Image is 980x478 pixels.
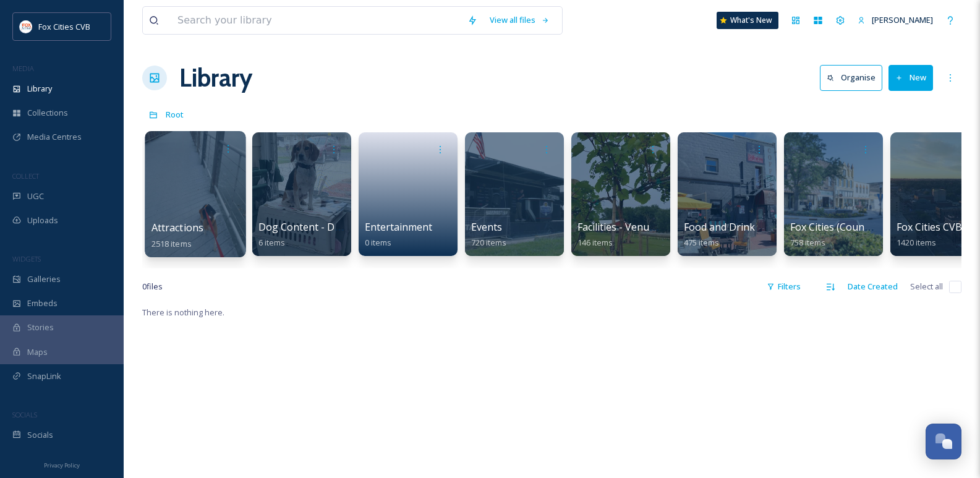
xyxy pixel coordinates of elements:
[761,275,807,299] div: Filters
[471,237,506,248] span: 720 items
[142,281,163,292] span: 0 file s
[851,8,939,32] a: [PERSON_NAME]
[27,273,61,285] span: Galleries
[151,221,204,234] span: Attractions
[842,275,904,299] div: Date Created
[171,7,461,34] input: Search your library
[577,221,742,248] a: Facilities - Venues - Meeting Spaces146 items
[872,14,933,25] span: [PERSON_NAME]
[577,237,613,248] span: 146 items
[44,457,80,472] a: Privacy Policy
[166,107,184,122] a: Root
[790,220,951,234] span: Fox Cities (Counties, Towns, Cities)
[684,221,755,248] a: Food and Drink475 items
[365,221,432,248] a: Entertainment0 items
[577,220,742,234] span: Facilities - Venues - Meeting Spaces
[365,237,391,248] span: 0 items
[38,21,90,32] span: Fox Cities CVB
[12,254,41,263] span: WIDGETS
[27,131,82,143] span: Media Centres
[820,65,888,90] a: Organise
[820,65,882,90] button: Organise
[27,297,58,309] span: Embeds
[27,107,68,119] span: Collections
[471,220,502,234] span: Events
[27,215,58,226] span: Uploads
[12,171,39,181] span: COLLECT
[790,221,951,248] a: Fox Cities (Counties, Towns, Cities)758 items
[27,429,53,441] span: Socials
[27,370,61,382] span: SnapLink
[27,322,54,333] span: Stories
[166,109,184,120] span: Root
[888,65,933,90] button: New
[27,83,52,95] span: Library
[179,59,252,96] a: Library
[20,20,32,33] img: images.png
[926,424,961,459] button: Open Chat
[12,64,34,73] span: MEDIA
[142,307,224,318] span: There is nothing here.
[27,346,48,358] span: Maps
[897,237,936,248] span: 1420 items
[12,410,37,419] span: SOCIALS
[684,220,755,234] span: Food and Drink
[471,221,506,248] a: Events720 items
[258,220,386,234] span: Dog Content - Dog Friendly
[44,461,80,469] span: Privacy Policy
[258,237,285,248] span: 6 items
[151,237,192,249] span: 2518 items
[365,220,432,234] span: Entertainment
[258,221,386,248] a: Dog Content - Dog Friendly6 items
[910,281,943,292] span: Select all
[684,237,719,248] span: 475 items
[27,190,44,202] span: UGC
[151,222,204,249] a: Attractions2518 items
[790,237,825,248] span: 758 items
[717,12,778,29] a: What's New
[484,8,556,32] a: View all files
